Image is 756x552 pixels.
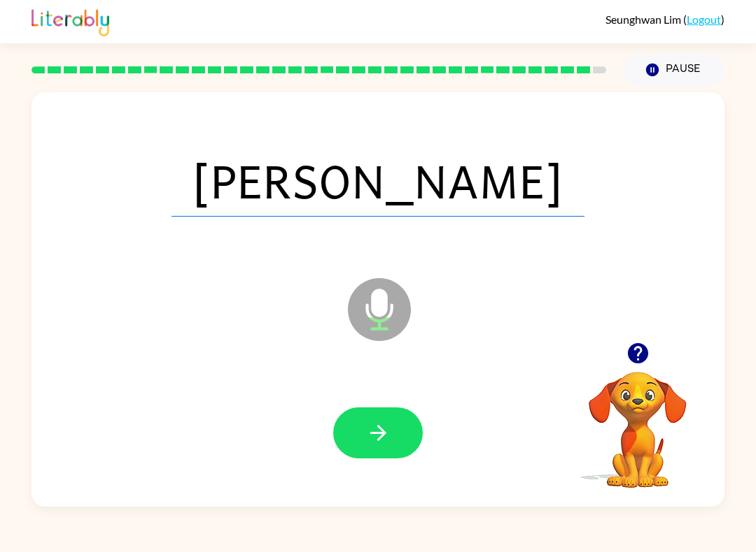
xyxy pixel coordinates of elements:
[568,350,708,490] video: Your browser must support playing .mp4 files to use Literably. Please try using another browser.
[605,13,724,26] div: ( )
[623,54,724,86] button: Pause
[171,144,584,217] span: [PERSON_NAME]
[31,6,109,36] img: Literably
[687,13,721,26] a: Logout
[605,13,683,26] span: Seunghwan Lim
